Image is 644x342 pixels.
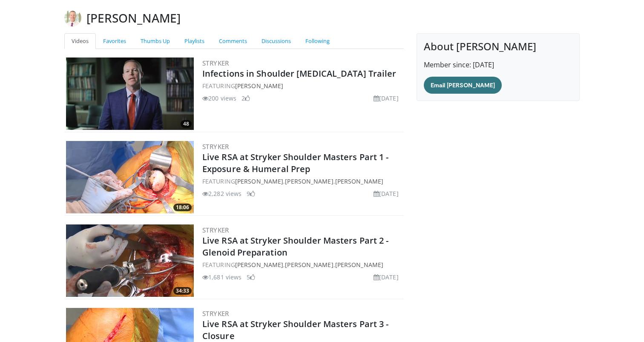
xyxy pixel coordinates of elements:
div: FEATURING , , [202,177,402,186]
li: 1,681 views [202,273,241,282]
a: [PERSON_NAME] [285,177,333,185]
a: Live RSA at Stryker Shoulder Masters Part 2 - Glenoid Preparation [202,235,389,258]
img: Avatar [64,9,81,26]
a: Discussions [254,33,298,49]
div: FEATURING [202,81,402,90]
a: [PERSON_NAME] [235,82,283,90]
a: Infections in Shoulder [MEDICAL_DATA] Trailer [202,68,397,79]
a: Stryker [202,142,229,151]
p: Member since: [DATE] [424,60,572,70]
a: [PERSON_NAME] [335,177,383,185]
a: Playlists [177,33,212,49]
a: 18:06 [66,141,194,213]
span: 18:06 [173,204,192,211]
li: [DATE] [374,273,399,282]
a: Videos [64,33,96,49]
a: Email [PERSON_NAME] [424,77,502,94]
a: Stryker [202,226,229,234]
h3: [PERSON_NAME] [86,9,181,26]
a: [PERSON_NAME] [285,261,333,269]
li: 9 [247,189,255,198]
img: 4d767c56-f77b-4660-9c48-56d154df9759.300x170_q85_crop-smart_upscale.jpg [66,57,194,130]
li: 200 views [202,94,236,103]
li: [DATE] [374,94,399,103]
a: [PERSON_NAME] [235,261,283,269]
a: Following [298,33,337,49]
span: 48 [181,120,192,128]
a: Live RSA at Stryker Shoulder Masters Part 1 - Exposure & Humeral Prep [202,151,389,175]
span: 34:33 [173,287,192,295]
li: 5 [247,273,255,282]
a: Stryker [202,59,229,67]
a: 48 [66,57,194,130]
a: Comments [212,33,254,49]
a: 34:33 [66,224,194,297]
a: Stryker [202,309,229,318]
a: Thumbs Up [133,33,177,49]
a: [PERSON_NAME] [335,261,383,269]
a: Favorites [96,33,133,49]
a: Live RSA at Stryker Shoulder Masters Part 3 - Closure [202,318,389,342]
li: 2,282 views [202,189,241,198]
h4: About [PERSON_NAME] [424,40,572,53]
li: [DATE] [374,189,399,198]
a: [PERSON_NAME] [235,177,283,185]
div: FEATURING , , [202,260,402,269]
img: 29221466-e2ee-4442-82a4-8b895e0d7825.png.300x170_q85_crop-smart_upscale.png [66,224,194,297]
li: 2 [241,94,250,103]
img: cf8ad976-2252-43fd-a404-d0806341555e.png.300x170_q85_crop-smart_upscale.png [66,141,194,213]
